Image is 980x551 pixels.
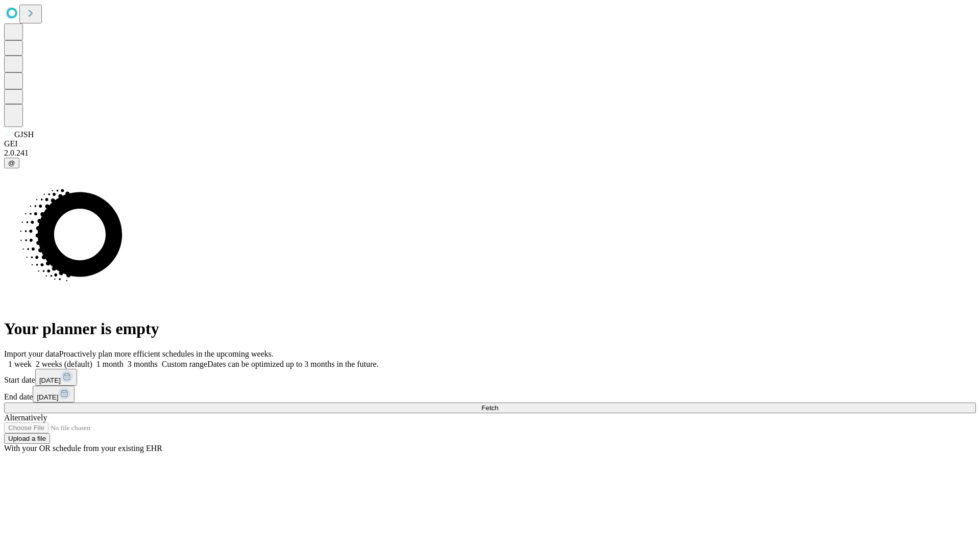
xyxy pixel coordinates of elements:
button: [DATE] [33,386,75,403]
button: @ [4,158,19,168]
div: 2.0.241 [4,148,976,158]
button: Fetch [4,403,976,413]
span: Alternatively [4,413,47,422]
div: End date [4,386,976,403]
div: Start date [4,369,976,386]
span: 3 months [128,360,158,368]
span: 2 weeks (default) [36,360,92,368]
span: @ [8,159,15,167]
span: With your OR schedule from your existing EHR [4,444,162,453]
span: 1 month [96,360,124,368]
span: GJSH [14,130,34,139]
span: [DATE] [37,393,58,401]
span: Dates can be optimized up to 3 months in the future. [207,360,378,368]
span: [DATE] [39,377,61,384]
button: [DATE] [35,369,77,386]
div: GEI [4,139,976,148]
span: Custom range [162,360,207,368]
button: Upload a file [4,433,50,444]
span: Fetch [481,404,498,412]
span: Proactively plan more efficient schedules in the upcoming weeks. [59,349,274,358]
h1: Your planner is empty [4,319,976,338]
span: 1 week [8,360,32,368]
span: Import your data [4,349,59,358]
